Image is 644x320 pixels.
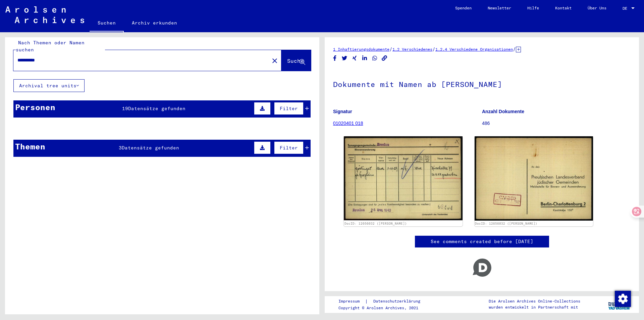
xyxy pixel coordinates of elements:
span: Suche [287,57,304,64]
button: Filter [274,141,304,154]
img: Arolsen_neg.svg [5,6,84,23]
mat-icon: close [271,57,279,65]
mat-label: Nach Themen oder Namen suchen [16,40,85,53]
a: 01020401 018 [333,121,363,126]
a: 1.2.4 Verschiedene Organisationen [435,47,513,52]
a: Datenschutzerklärung [368,298,428,305]
span: Datensätze gefunden [128,105,185,111]
div: | [338,298,428,305]
a: Archiv erkunden [124,15,185,31]
span: Filter [280,105,298,111]
button: Share on Facebook [331,54,338,62]
button: Share on Twitter [341,54,348,62]
a: See comments created before [DATE] [431,238,533,245]
a: DocID: 12656032 ([PERSON_NAME]) [475,222,537,225]
button: Clear [268,54,281,67]
span: DE [623,6,630,11]
p: wurden entwickelt in Partnerschaft mit [489,304,580,310]
button: Filter [274,102,304,115]
button: Suche [281,50,311,71]
span: 19 [122,105,128,111]
img: yv_logo.png [607,296,632,313]
img: Zustimmung ändern [615,291,631,307]
div: Personen [15,101,55,113]
button: Copy link [381,54,388,62]
span: / [513,46,516,52]
button: Share on Xing [351,54,358,62]
button: Share on LinkedIn [361,54,368,62]
img: 001.jpg [344,136,463,220]
img: 002.jpg [475,136,593,221]
a: DocID: 12656032 ([PERSON_NAME]) [344,222,407,225]
a: 1 Inhaftierungsdokumente [333,47,389,52]
p: Copyright © Arolsen Archives, 2021 [338,305,428,311]
button: Archival tree units [13,79,85,92]
button: Share on WhatsApp [371,54,378,62]
p: Die Arolsen Archives Online-Collections [489,298,580,304]
b: Anzahl Dokumente [482,109,524,114]
span: / [389,46,392,52]
p: 486 [482,120,631,127]
b: Signatur [333,109,352,114]
span: Filter [280,145,298,151]
a: Impressum [338,298,365,305]
a: 1.2 Verschiedenes [392,47,432,52]
span: / [432,46,435,52]
h1: Dokumente mit Namen ab [PERSON_NAME] [333,69,631,98]
div: Zustimmung ändern [614,290,631,307]
a: Suchen [90,15,124,32]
